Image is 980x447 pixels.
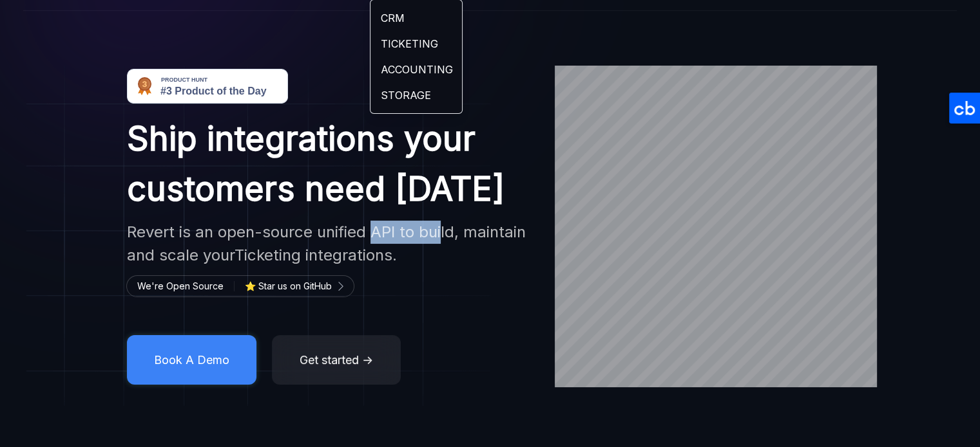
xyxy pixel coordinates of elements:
[127,69,288,104] img: Revert - Open-source unified API to build product integrations | Product Hunt
[235,246,301,264] span: Ticketing
[370,82,462,108] a: STORAGE
[370,31,462,57] a: TICKETING
[370,5,462,31] a: CRM
[127,114,532,214] h1: Ship integrations your customers need [DATE]
[26,66,490,406] img: image
[370,57,462,82] a: ACCOUNTING
[272,335,401,385] button: Get started →
[245,278,342,294] a: ⭐ Star us on GitHub
[127,221,532,267] h2: Revert is an open-source unified API to build, maintain and scale your integrations.
[127,335,256,385] button: Book A Demo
